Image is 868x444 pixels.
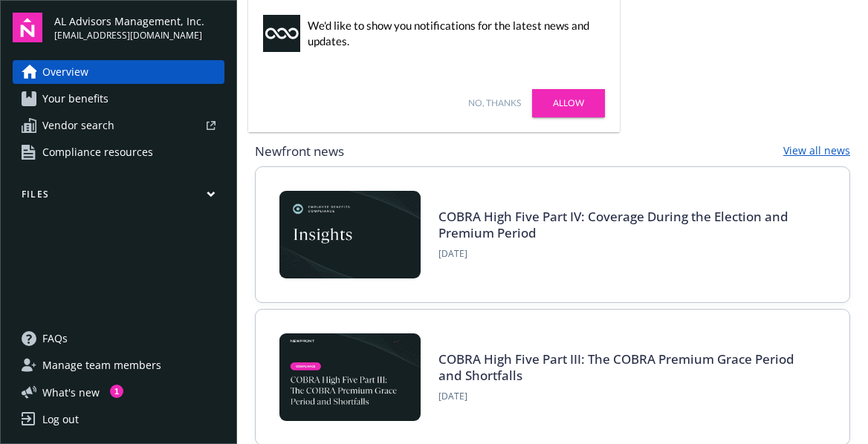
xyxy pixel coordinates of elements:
span: [DATE] [438,247,808,261]
button: AL Advisors Management, Inc.[EMAIL_ADDRESS][DOMAIN_NAME] [54,13,224,42]
a: Compliance resources [13,140,224,164]
span: What ' s new [42,385,100,400]
span: AL Advisors Management, Inc. [54,13,204,29]
a: Manage team members [13,353,224,377]
a: Vendor search [13,114,224,137]
span: FAQs [42,327,68,350]
span: [DATE] [438,390,808,403]
a: FAQs [13,327,224,350]
a: COBRA High Five Part III: The COBRA Premium Grace Period and Shortfalls [438,350,794,384]
div: Log out [42,408,79,431]
a: Your benefits [13,87,224,111]
div: We'd like to show you notifications for the latest news and updates. [308,18,597,49]
img: BLOG-Card Image - Compliance - COBRA High Five Pt 3 - 09-03-25.jpg [279,333,421,421]
a: No, thanks [468,97,521,110]
button: Files [13,188,224,206]
span: Newfront news [255,143,344,160]
a: Overview [13,60,224,84]
span: Manage team members [42,353,161,377]
span: Your benefits [42,87,108,111]
span: Vendor search [42,114,114,137]
span: Compliance resources [42,140,153,164]
a: View all news [783,143,850,160]
a: COBRA High Five Part IV: Coverage During the Election and Premium Period [438,208,788,241]
a: Allow [532,89,605,117]
img: Card Image - EB Compliance Insights.png [279,191,421,278]
div: 1 [110,385,123,398]
img: navigator-logo.svg [13,13,42,42]
span: Overview [42,60,88,84]
span: [EMAIL_ADDRESS][DOMAIN_NAME] [54,29,204,42]
button: What's new1 [13,385,123,400]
